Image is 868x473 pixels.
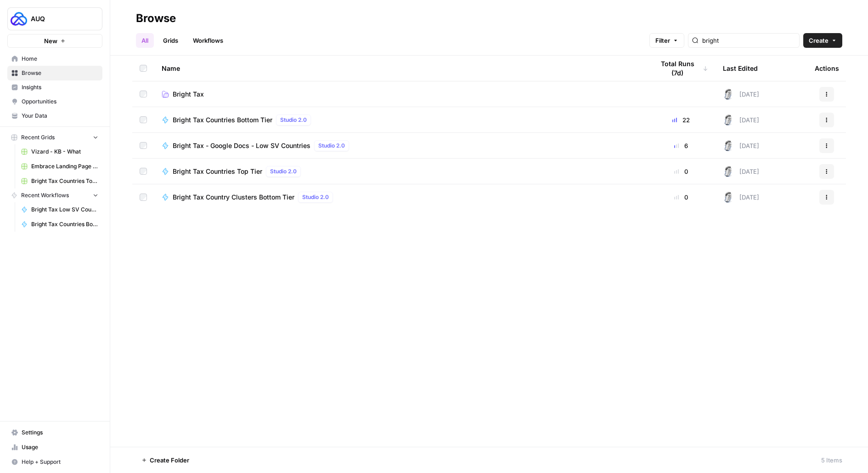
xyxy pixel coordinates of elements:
div: Actions [815,56,839,81]
span: Your Data [22,112,98,120]
button: Recent Workflows [7,188,102,202]
div: 5 Items [821,456,842,465]
div: [DATE] [723,192,759,203]
button: Filter [649,33,684,48]
a: Vizard - KB - What [17,144,102,159]
div: [DATE] [723,114,759,125]
div: Last Edited [723,56,758,81]
span: Recent Workflows [21,191,69,199]
span: Usage [22,443,98,451]
span: Bright Tax Countries Top Tier Grid [31,177,98,185]
span: Create [809,36,829,45]
span: New [44,36,57,46]
span: Opportunities [22,97,98,106]
span: Bright Tax Countries Top Tier [173,167,262,176]
img: 28dbpmxwbe1lgts1kkshuof3rm4g [723,192,734,203]
img: 28dbpmxwbe1lgts1kkshuof3rm4g [723,89,734,100]
div: Total Runs (7d) [654,56,708,81]
button: New [7,34,102,48]
div: [DATE] [723,166,759,177]
div: 0 [654,167,708,176]
span: Home [22,55,98,63]
a: Bright Tax Countries Top TierStudio 2.0 [162,166,639,177]
a: Settings [7,425,102,440]
span: Studio 2.0 [280,116,307,124]
button: Create [803,33,842,48]
a: All [136,33,154,48]
img: 28dbpmxwbe1lgts1kkshuof3rm4g [723,114,734,125]
span: Create Folder [150,456,189,465]
button: Help + Support [7,455,102,469]
button: Recent Grids [7,131,102,144]
span: Bright Tax Countries Bottom Tier [31,220,98,228]
a: Grids [158,33,184,48]
input: Search [702,36,795,45]
img: 28dbpmxwbe1lgts1kkshuof3rm4g [723,166,734,177]
a: Embrace Landing Page Grid [17,159,102,174]
a: Usage [7,440,102,455]
div: 6 [654,141,708,150]
span: Studio 2.0 [302,193,329,201]
a: Your Data [7,108,102,123]
a: Bright Tax [162,90,639,99]
span: Bright Tax Country Clusters Bottom Tier [173,193,294,202]
a: Bright Tax Countries Top Tier Grid [17,174,102,188]
button: Create Folder [136,453,195,467]
span: Embrace Landing Page Grid [31,162,98,171]
span: Filter [655,36,670,45]
a: Opportunities [7,94,102,109]
a: Workflows [187,33,229,48]
img: 28dbpmxwbe1lgts1kkshuof3rm4g [723,140,734,151]
span: Studio 2.0 [318,142,345,150]
a: Bright Tax Countries Bottom Tier [17,217,102,232]
div: 22 [654,115,708,125]
a: Home [7,51,102,66]
div: 0 [654,193,708,202]
button: Workspace: AUQ [7,7,102,30]
img: AUQ Logo [11,11,27,27]
div: [DATE] [723,89,759,100]
span: Bright Tax - Google Docs - Low SV Countries [173,141,310,150]
div: [DATE] [723,140,759,151]
a: Bright Tax Country Clusters Bottom TierStudio 2.0 [162,192,639,203]
span: Insights [22,83,98,91]
a: Browse [7,66,102,80]
span: Bright Tax Countries Bottom Tier [173,115,272,125]
span: Recent Grids [21,133,55,142]
div: Browse [136,11,176,26]
span: Vizard - KB - What [31,148,98,156]
span: Bright Tax Low SV Countries [31,205,98,214]
a: Bright Tax Countries Bottom TierStudio 2.0 [162,114,639,125]
a: Insights [7,80,102,95]
a: Bright Tax Low SV Countries [17,202,102,217]
span: Studio 2.0 [270,167,297,176]
span: Browse [22,69,98,77]
span: Help + Support [22,458,98,466]
span: Bright Tax [173,90,204,99]
a: Bright Tax - Google Docs - Low SV CountriesStudio 2.0 [162,140,639,151]
span: Settings [22,428,98,437]
span: AUQ [31,14,86,23]
div: Name [162,56,639,81]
